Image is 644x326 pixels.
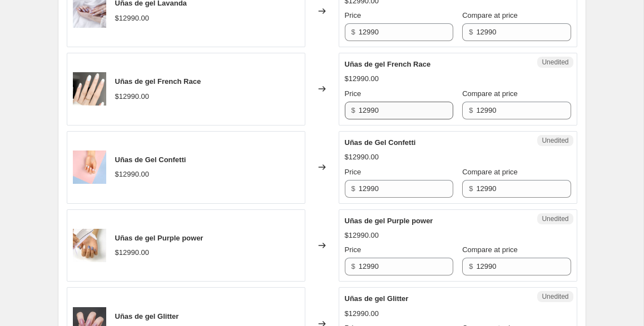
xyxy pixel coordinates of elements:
[469,106,473,114] span: $
[73,229,106,262] img: 012-4_1_80x.jpg
[345,89,361,98] span: Price
[469,184,473,193] span: $
[462,11,518,19] span: Compare at price
[345,60,431,68] span: Uñas de gel French Race
[351,184,355,193] span: $
[351,262,355,270] span: $
[469,28,473,36] span: $
[542,136,568,145] span: Unedited
[115,234,204,242] span: Uñas de gel Purple power
[351,28,355,36] span: $
[345,308,379,319] div: $12990.00
[542,214,568,223] span: Unedited
[73,72,106,106] img: Untitleddesign_24_80x.png
[115,312,179,320] span: Uñas de gel Glitter
[462,89,518,98] span: Compare at price
[115,247,149,258] div: $12990.00
[115,169,149,180] div: $12990.00
[462,245,518,254] span: Compare at price
[542,58,568,67] span: Unedited
[345,11,361,19] span: Price
[115,156,186,164] span: Uñas de Gel Confetti
[345,217,433,225] span: Uñas de gel Purple power
[115,77,201,86] span: Uñas de gel French Race
[462,168,518,176] span: Compare at price
[345,230,379,241] div: $12990.00
[345,168,361,176] span: Price
[345,245,361,254] span: Price
[73,151,106,184] img: 023-5_80x.jpg
[115,91,149,102] div: $12990.00
[469,262,473,270] span: $
[345,152,379,163] div: $12990.00
[345,138,416,147] span: Uñas de Gel Confetti
[115,13,149,24] div: $12990.00
[351,106,355,114] span: $
[542,292,568,301] span: Unedited
[345,73,379,84] div: $12990.00
[345,294,409,303] span: Uñas de gel Glitter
